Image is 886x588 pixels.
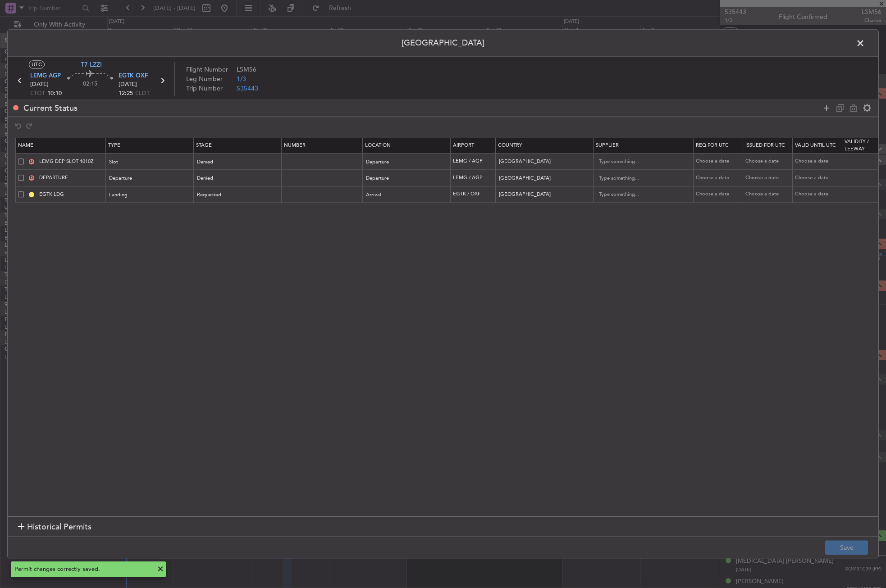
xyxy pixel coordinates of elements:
div: Choose a date [696,158,743,166]
div: Choose a date [745,191,792,199]
span: Valid Until Utc [795,142,836,149]
div: Choose a date [795,191,842,199]
span: Issued For Utc [745,142,785,149]
div: Choose a date [795,174,842,182]
div: Choose a date [745,174,792,182]
div: Choose a date [696,191,743,199]
span: Validity / Leeway [845,138,869,153]
header: [GEOGRAPHIC_DATA] [8,30,878,57]
div: Choose a date [696,174,743,182]
div: Permit changes correctly saved. [14,565,152,574]
div: Choose a date [795,158,842,166]
span: Req For Utc [696,142,729,149]
div: Choose a date [745,158,792,166]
